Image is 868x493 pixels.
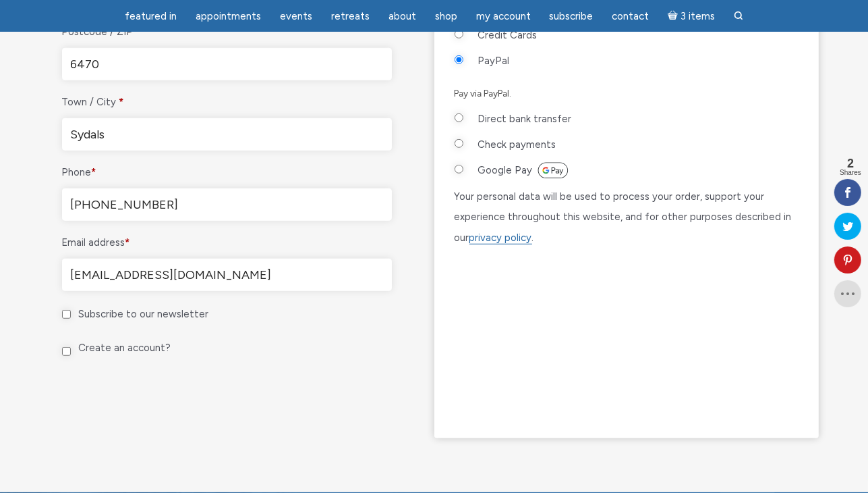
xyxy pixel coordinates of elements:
label: Check payments [478,135,556,155]
label: Direct bank transfer [478,109,572,130]
label: Credit Cards [478,26,538,46]
a: About [380,3,424,30]
img: Google Pay [538,162,569,179]
a: Shop [427,3,465,30]
a: Retreats [323,3,378,30]
span: Subscribe to our newsletter [79,308,209,320]
a: My Account [468,3,539,30]
span: 3 items [681,11,715,22]
label: Phone [62,163,392,183]
span: 2 [840,157,861,170]
a: privacy policy [469,232,532,244]
a: Events [272,3,320,30]
label: Google Pay [478,161,569,181]
span: featured in [125,10,177,22]
i: Cart [668,10,681,22]
iframe: PayPal [455,293,799,330]
span: Retreats [331,10,370,22]
p: Your personal data will be used to process your order, support your experience throughout this we... [455,186,799,249]
a: Appointments [187,3,269,30]
a: Cart3 items [660,2,724,30]
input: Create an account? [62,347,71,356]
span: Appointments [196,10,261,22]
p: Pay via PayPal. [455,86,799,101]
label: Town / City [62,93,392,113]
span: Events [280,10,312,22]
a: Subscribe [542,3,602,30]
label: PayPal [478,51,510,72]
label: Postcode / ZIP [62,22,392,43]
span: Create an account? [79,342,171,354]
a: Contact [604,3,658,30]
span: My Account [476,10,531,22]
input: Subscribe to our newsletter [62,310,71,319]
span: Subscribe [550,10,594,22]
label: Email address [62,233,392,253]
span: About [388,10,416,22]
a: featured in [117,3,185,30]
span: Contact [612,10,649,22]
span: Shop [435,10,457,22]
span: Shares [840,170,861,176]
